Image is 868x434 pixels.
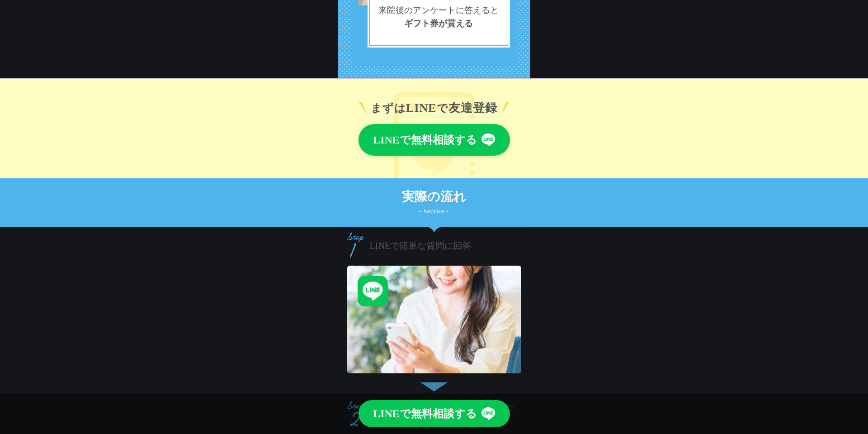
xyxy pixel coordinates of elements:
span: LINE [406,101,437,115]
img: 1 [350,243,356,258]
span: LINEで簡単な質問に回答 [370,239,472,253]
span: 来院後のアンケートに答えると [378,5,499,15]
span: 友達登録 [448,101,497,115]
span: ギフト券が貰える [404,19,473,28]
span: まずは [371,101,406,115]
a: LINEで無料相談する [359,124,510,156]
span: で [437,101,448,115]
a: LINEで無料相談する [359,400,510,427]
span: 実際の流れ [402,190,466,204]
